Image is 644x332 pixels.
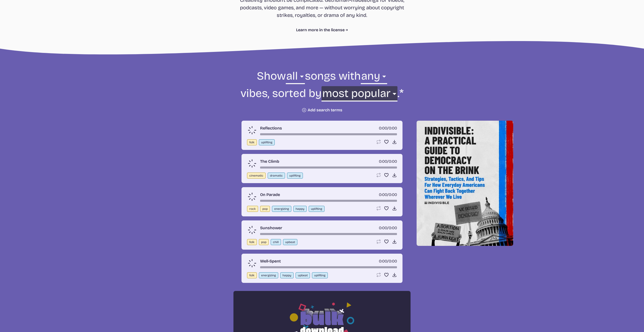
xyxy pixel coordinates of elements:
[376,139,381,144] button: Loop
[376,173,381,178] button: Loop
[260,133,397,135] div: song-time-bar
[280,272,294,278] button: happy
[379,159,387,164] span: timer
[379,192,397,198] div: /
[417,121,513,246] img: Help save our democracy!
[309,206,325,212] button: uplifting
[247,272,257,278] button: folk
[302,108,342,113] button: Add search terms
[247,206,258,212] button: rock
[384,272,389,277] button: Favorite
[384,139,389,144] button: Favorite
[384,173,389,178] button: Favorite
[260,200,397,202] div: song-time-bar
[379,125,397,131] div: /
[379,258,397,264] div: /
[259,272,278,278] button: energizing
[379,225,397,231] div: /
[259,239,269,245] button: pop
[259,139,275,145] button: uplifting
[247,239,257,245] button: folk
[271,239,281,245] button: chill
[379,126,387,130] span: timer
[272,206,291,212] button: energizing
[389,159,397,164] span: 0:00
[268,173,285,179] button: dramatic
[296,27,348,33] a: Learn more in the license
[260,192,280,198] a: On Parade
[389,225,397,230] span: 0:00
[376,239,381,244] button: Loop
[379,259,387,263] span: timer
[376,272,381,277] button: Loop
[389,126,397,130] span: 0:00
[321,86,397,104] select: sorting
[379,192,387,197] span: timer
[389,259,397,263] span: 0:00
[389,192,397,197] span: 0:00
[293,206,307,212] button: happy
[260,158,279,164] a: The Climb
[185,69,459,113] form: Show songs with vibes, sorted by .
[260,167,397,169] div: song-time-bar
[384,239,389,244] button: Favorite
[384,206,389,211] button: Favorite
[287,173,303,179] button: uplifting
[376,206,381,211] button: Loop
[379,225,387,230] span: timer
[312,272,328,278] button: uplifting
[260,266,397,268] div: song-time-bar
[296,272,310,278] button: upbeat
[260,258,281,264] a: Well-Spent
[260,225,282,231] a: Sunshower
[286,69,305,86] select: genre
[283,239,297,245] button: upbeat
[361,69,387,86] select: vibe
[379,158,397,164] div: /
[260,125,282,131] a: Reflections
[260,206,270,212] button: pop
[247,173,266,179] button: cinematic
[247,139,257,145] button: folk
[260,233,397,235] div: song-time-bar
